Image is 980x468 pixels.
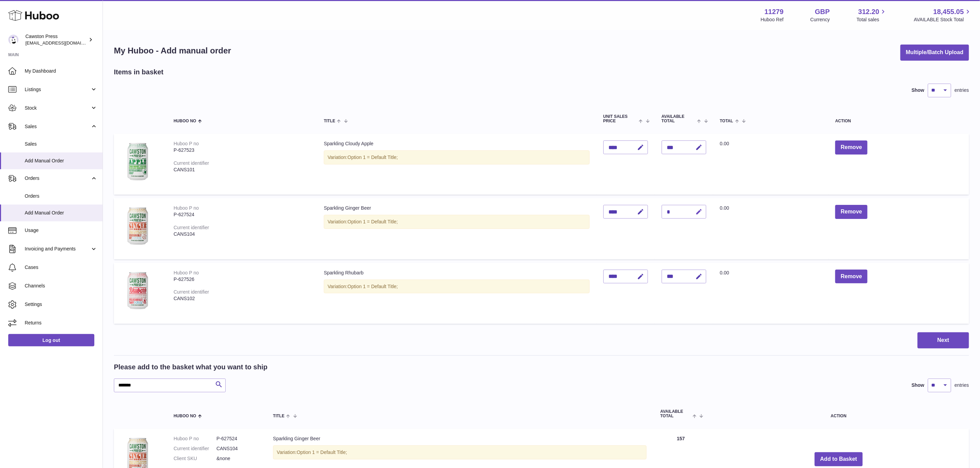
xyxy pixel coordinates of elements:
[174,295,310,302] div: CANS102
[174,231,310,237] div: CANS104
[955,87,969,94] span: entries
[815,7,830,16] strong: GBP
[8,334,94,346] a: Log out
[174,167,310,173] div: CANS101
[25,301,97,308] span: Settings
[174,225,209,230] div: Current identifier
[174,455,216,462] dt: Client SKU
[174,445,216,452] dt: Current identifier
[121,205,155,250] img: Sparkling Ginger Beer
[811,16,830,23] div: Currency
[25,246,90,252] span: Invoicing and Payments
[25,283,97,289] span: Channels
[25,175,90,182] span: Orders
[765,7,784,16] strong: 11279
[174,160,209,166] div: Current identifier
[25,210,97,216] span: Add Manual Order
[815,452,863,466] button: Add to Basket
[273,414,284,418] span: Title
[174,119,196,123] span: Huboo no
[324,150,590,164] div: Variation:
[660,409,691,418] span: AVAILABLE Total
[174,211,310,218] div: P-627524
[835,140,867,155] button: Remove
[25,68,97,74] span: My Dashboard
[708,403,969,425] th: Action
[114,362,268,372] h2: Please add to the basket what you want to ship
[912,87,924,94] label: Show
[174,205,199,211] div: Huboo P no
[720,270,729,275] span: 0.00
[835,119,962,123] div: Action
[114,67,164,77] h2: Items in basket
[720,205,729,211] span: 0.00
[858,7,879,16] span: 312.20
[955,382,969,389] span: entries
[912,382,924,389] label: Show
[297,449,347,455] span: Option 1 = Default Title;
[25,141,97,147] span: Sales
[25,320,97,326] span: Returns
[216,435,259,442] dd: P-627524
[900,45,969,61] button: Multiple/Batch Upload
[25,264,97,271] span: Cases
[857,7,887,23] a: 312.20 Total sales
[25,123,90,130] span: Sales
[347,284,398,289] span: Option 1 = Default Title;
[324,215,590,229] div: Variation:
[835,205,867,219] button: Remove
[121,270,155,315] img: Sparkling Rhubarb
[174,276,310,283] div: P-627526
[933,7,964,16] span: 18,455.05
[662,114,696,123] span: AVAILABLE Total
[25,227,97,234] span: Usage
[25,86,90,93] span: Listings
[25,105,90,111] span: Stock
[216,445,259,452] dd: CANS104
[174,270,199,275] div: Huboo P no
[347,219,398,224] span: Option 1 = Default Title;
[174,289,209,295] div: Current identifier
[603,114,637,123] span: Unit Sales Price
[914,7,972,23] a: 18,455.05 AVAILABLE Stock Total
[174,147,310,153] div: P-627523
[174,141,199,146] div: Huboo P no
[347,155,398,160] span: Option 1 = Default Title;
[720,119,733,123] span: Total
[317,263,597,324] td: Sparkling Rhubarb
[857,16,887,23] span: Total sales
[317,198,597,259] td: Sparkling Ginger Beer
[324,119,335,123] span: Title
[25,193,97,199] span: Orders
[835,270,867,284] button: Remove
[25,40,101,46] span: [EMAIL_ADDRESS][DOMAIN_NAME]
[114,45,231,56] h1: My Huboo - Add manual order
[914,16,972,23] span: AVAILABLE Stock Total
[174,435,216,442] dt: Huboo P no
[761,16,784,23] div: Huboo Ref
[324,280,590,294] div: Variation:
[273,445,647,459] div: Variation:
[25,33,87,46] div: Cawston Press
[216,455,259,462] dd: &none
[720,141,729,146] span: 0.00
[918,332,969,348] button: Next
[25,158,97,164] span: Add Manual Order
[174,414,196,418] span: Huboo no
[317,134,597,195] td: Sparkling Cloudy Apple
[8,35,19,45] img: internalAdmin-11279@internal.huboo.com
[121,140,155,186] img: Sparkling Cloudy Apple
